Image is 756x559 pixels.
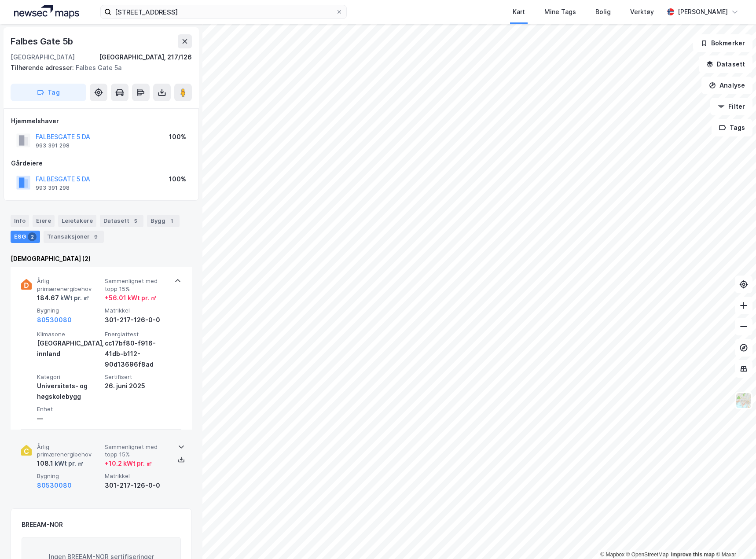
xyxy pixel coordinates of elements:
[37,443,101,459] span: Årlig primærenergibehov
[36,142,70,149] div: 993 391 298
[37,472,101,480] span: Bygning
[14,5,79,18] img: logo.a4113a55bc3d86da70a041830d287a7e.svg
[595,7,611,17] div: Bolig
[11,116,191,126] div: Hjemmelshaver
[11,52,75,63] div: [GEOGRAPHIC_DATA]
[105,307,169,314] span: Matrikkel
[58,215,96,227] div: Leietakere
[147,215,180,227] div: Bygg
[105,338,169,370] div: cc17bf80-f916-41db-b112-90d13696f8ad
[33,215,55,227] div: Eiere
[169,174,186,184] div: 100%
[105,472,169,480] span: Matrikkel
[44,231,104,243] div: Transaksjoner
[11,254,192,264] div: [DEMOGRAPHIC_DATA] (2)
[37,315,72,325] button: 80530080
[626,552,669,558] a: OpenStreetMap
[37,293,89,303] div: 184.67
[99,52,192,63] div: [GEOGRAPHIC_DATA], 217/126
[37,331,101,338] span: Klimasone
[105,315,169,325] div: 301-217-126-0-0
[37,277,101,293] span: Årlig primærenergibehov
[53,458,84,469] div: kWt pr. ㎡
[105,480,169,491] div: 301-217-126-0-0
[11,231,40,243] div: ESG
[37,338,101,359] div: [GEOGRAPHIC_DATA], innland
[693,34,752,52] button: Bokmerker
[671,552,715,558] a: Improve this map
[513,7,525,17] div: Kart
[701,77,752,94] button: Analyse
[105,277,169,293] span: Sammenlignet med topp 15%
[11,63,185,73] div: Falbes Gate 5a
[105,373,169,381] span: Sertifisert
[37,458,84,469] div: 108.1
[37,381,101,402] div: Universitets- og høgskolebygg
[105,458,152,469] div: + 10.2 kWt pr. ㎡
[167,217,176,225] div: 1
[37,307,101,314] span: Bygning
[630,7,654,17] div: Verktøy
[11,64,76,71] span: Tilhørende adresser:
[600,552,624,558] a: Mapbox
[699,55,752,73] button: Datasett
[735,392,752,409] img: Z
[712,517,756,559] iframe: Chat Widget
[37,480,72,491] button: 80530080
[11,158,191,169] div: Gårdeiere
[169,132,186,142] div: 100%
[37,373,101,381] span: Kategori
[37,405,101,413] span: Enhet
[712,517,756,559] div: Kontrollprogram for chat
[678,7,728,17] div: [PERSON_NAME]
[37,413,101,424] div: —
[710,98,752,115] button: Filter
[544,7,576,17] div: Mine Tags
[11,34,75,48] div: Falbes Gate 5b
[11,84,86,101] button: Tag
[105,443,169,459] span: Sammenlignet med topp 15%
[712,119,752,136] button: Tags
[59,293,89,303] div: kWt pr. ㎡
[11,215,29,227] div: Info
[111,5,336,18] input: Søk på adresse, matrikkel, gårdeiere, leietakere eller personer
[131,217,140,225] div: 5
[36,184,70,191] div: 993 391 298
[100,215,143,227] div: Datasett
[105,331,169,338] span: Energiattest
[105,293,157,303] div: + 56.01 kWt pr. ㎡
[105,381,169,391] div: 26. juni 2025
[28,232,37,241] div: 2
[92,232,100,241] div: 9
[22,519,63,530] div: BREEAM-NOR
